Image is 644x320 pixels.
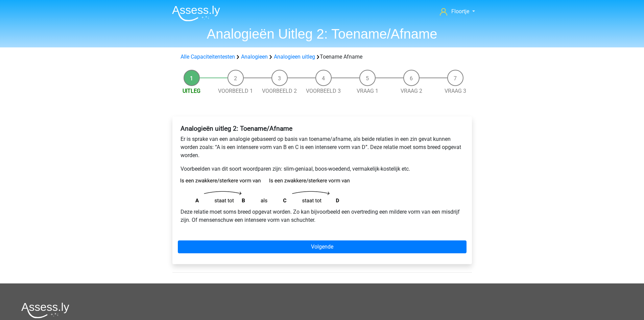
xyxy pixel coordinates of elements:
span: Floortje [451,8,469,15]
h1: Analogieën Uitleg 2: Toename/Afname [167,26,478,42]
a: Vraag 1 [357,88,378,94]
a: Vraag 3 [445,88,466,94]
p: Deze relatie moet soms breed opgevat worden. Zo kan bijvoorbeeld een overtreding een mildere vorm... [181,208,464,224]
a: Voorbeeld 1 [218,88,253,94]
p: Er is sprake van een analogie gebaseerd op basis van toename/afname, als beide relaties in een zi... [181,135,464,159]
img: Assessly logo [21,302,69,318]
a: Analogieen uitleg [274,54,315,60]
img: Assessly [172,5,220,21]
a: Alle Capaciteitentesten [181,54,235,60]
p: Voorbeelden van dit soort woordparen zijn: slim-geniaal, boos-woedend, vermakelijk-kostelijk etc. [181,165,464,173]
a: Floortje [437,7,477,16]
a: Vraag 2 [401,88,422,94]
img: analogies_pattern2.png [181,178,350,202]
a: Analogieen [241,54,268,60]
div: Toename Afname [178,53,467,61]
a: Uitleg [183,88,200,94]
a: Voorbeeld 2 [262,88,297,94]
a: Voorbeeld 3 [306,88,341,94]
a: Volgende [178,240,467,253]
b: Analogieën uitleg 2: Toename/Afname [181,125,292,132]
